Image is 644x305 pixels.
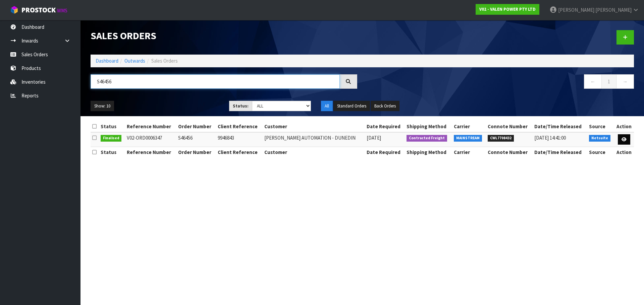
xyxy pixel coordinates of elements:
[91,101,114,111] button: Show: 10
[10,6,18,14] img: cube-alt.png
[321,101,333,111] button: All
[21,6,56,14] span: ProStock
[333,101,370,111] button: Standard Orders
[365,147,405,157] th: Date Required
[614,147,634,157] th: Action
[365,121,405,132] th: Date Required
[151,58,178,64] span: Sales Orders
[405,147,452,157] th: Shipping Method
[263,121,365,132] th: Customer
[99,121,125,132] th: Status
[452,121,486,132] th: Carrier
[488,135,514,142] span: CWL7708432
[534,135,566,141] span: [DATE] 14:41:00
[101,135,122,142] span: Finalised
[216,132,263,147] td: 9946843
[558,7,594,13] span: [PERSON_NAME]
[91,30,357,41] h1: Sales Orders
[405,121,452,132] th: Shipping Method
[125,132,176,147] td: V02-ORD0006347
[533,121,587,132] th: Date/Time Released
[371,101,399,111] button: Back Orders
[452,147,486,157] th: Carrier
[125,147,176,157] th: Reference Number
[486,147,533,157] th: Connote Number
[486,121,533,132] th: Connote Number
[587,147,614,157] th: Source
[125,121,176,132] th: Reference Number
[589,135,610,142] span: Netsuite
[91,74,340,89] input: Search sales orders
[176,121,216,132] th: Order Number
[216,147,263,157] th: Client Reference
[407,135,447,142] span: Contracted Freight
[454,135,482,142] span: MAINSTREAM
[96,58,118,64] a: Dashboard
[57,7,67,14] small: WMS
[601,74,616,89] a: 1
[124,58,145,64] a: Outwards
[367,74,634,91] nav: Page navigation
[479,6,536,12] strong: V02 - VALEN POWER PTY LTD
[584,74,602,89] a: ←
[263,132,365,147] td: [PERSON_NAME] AUTOMATION - DUNEDIN
[587,121,614,132] th: Source
[367,135,381,141] span: [DATE]
[216,121,263,132] th: Client Reference
[233,103,249,109] strong: Status:
[99,147,125,157] th: Status
[176,132,216,147] td: S46456
[176,147,216,157] th: Order Number
[614,121,634,132] th: Action
[616,74,634,89] a: →
[533,147,587,157] th: Date/Time Released
[595,7,632,13] span: [PERSON_NAME]
[263,147,365,157] th: Customer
